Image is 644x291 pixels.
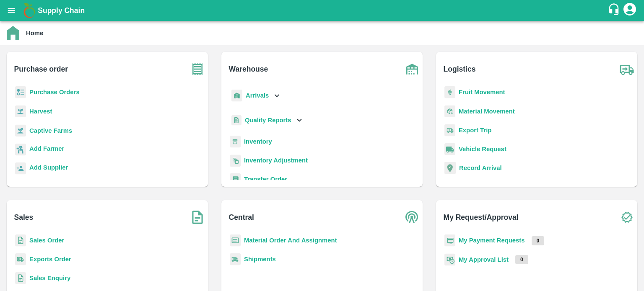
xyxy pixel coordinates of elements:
[29,108,52,115] a: Harvest
[244,256,276,263] a: Shipments
[515,255,528,264] p: 0
[444,234,455,247] img: payment
[230,136,241,148] img: whInventory
[616,59,637,80] img: truck
[29,237,64,244] a: Sales Order
[29,163,68,174] a: Add Supplier
[245,117,291,124] b: Quality Reports
[402,59,423,80] img: warehouse
[231,115,241,126] img: qualityReport
[7,26,19,40] img: home
[459,237,525,244] a: My Payment Requests
[244,157,308,164] a: Inventory Adjustment
[29,164,68,171] b: Add Supplier
[230,173,241,185] img: whTransfer
[459,108,515,115] a: Material Movement
[15,253,26,265] img: shipments
[444,211,519,223] b: My Request/Approval
[444,162,456,174] img: recordArrival
[244,237,337,244] a: Material Order And Assignment
[21,2,38,19] img: logo
[459,127,491,134] a: Export Trip
[244,138,272,145] a: Inventory
[444,143,455,155] img: vehicle
[229,63,268,75] b: Warehouse
[231,90,242,102] img: whArrival
[459,165,502,171] a: Record Arrival
[608,3,622,18] div: customer-support
[622,2,637,19] div: account of current user
[15,144,26,156] img: farmer
[616,207,637,228] img: check
[38,5,608,16] a: Supply Chain
[29,256,71,263] a: Exports Order
[246,92,269,99] b: Arrivals
[187,59,208,80] img: purchase
[459,146,506,152] a: Vehicle Request
[444,63,476,75] b: Logistics
[459,256,509,263] a: My Approval List
[29,145,64,152] b: Add Farmer
[444,86,455,98] img: fruit
[2,1,21,20] button: open drawer
[229,211,254,223] b: Central
[14,63,68,75] b: Purchase order
[15,272,26,284] img: sales
[230,234,241,247] img: centralMaterial
[444,105,455,118] img: material
[187,207,208,228] img: soSales
[15,234,26,247] img: sales
[15,162,26,175] img: supplier
[532,236,545,245] p: 0
[444,124,455,136] img: delivery
[29,89,80,95] a: Purchase Orders
[15,86,26,98] img: reciept
[15,105,26,118] img: harvest
[38,6,85,15] b: Supply Chain
[29,127,72,134] a: Captive Farms
[444,253,455,266] img: approval
[15,124,26,137] img: harvest
[230,253,241,265] img: shipments
[29,275,70,281] a: Sales Enquiry
[402,207,423,228] img: central
[26,30,43,36] b: Home
[459,89,505,95] a: Fruit Movement
[29,144,64,155] a: Add Farmer
[244,176,287,183] a: Transfer Order
[230,112,304,129] div: Quality Reports
[230,155,241,167] img: inventory
[230,86,282,105] div: Arrivals
[14,211,34,223] b: Sales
